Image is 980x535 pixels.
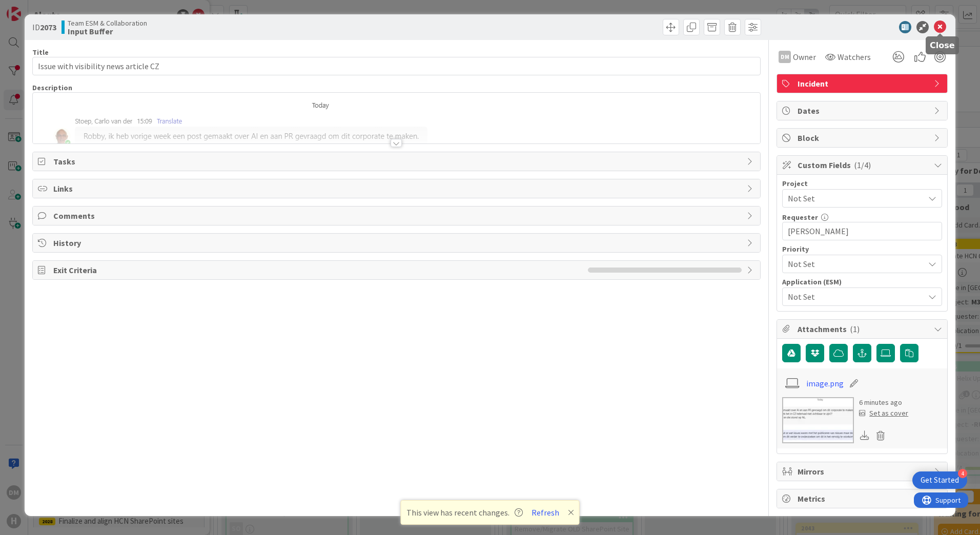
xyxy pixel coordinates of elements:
[806,377,844,389] a: image.png
[782,245,942,253] div: Priority
[528,506,563,519] button: Refresh
[782,180,942,187] div: Project
[22,2,47,14] span: Support
[53,155,742,168] span: Tasks
[32,83,72,92] span: Description
[32,57,761,75] input: type card name here...
[779,51,791,63] div: DM
[798,159,929,171] span: Custom Fields
[68,19,147,27] span: Team ESM & Collaboration
[793,51,816,63] span: Owner
[53,264,583,276] span: Exit Criteria
[798,323,929,335] span: Attachments
[798,77,929,90] span: Incident
[782,278,942,285] div: Application (ESM)
[38,99,590,233] img: image.png
[32,21,56,33] span: ID
[859,408,908,419] div: Set as cover
[912,471,967,489] div: Open Get Started checklist, remaining modules: 4
[930,40,955,50] h5: Close
[788,191,919,205] span: Not Set
[53,237,742,249] span: History
[798,492,929,505] span: Metrics
[921,475,959,485] div: Get Started
[958,469,967,478] div: 4
[53,210,742,222] span: Comments
[40,22,56,32] b: 2073
[859,397,908,408] div: 6 minutes ago
[838,51,871,63] span: Watchers
[798,132,929,144] span: Block
[798,105,929,117] span: Dates
[406,506,523,519] span: This view has recent changes.
[32,48,49,57] label: Title
[788,290,919,304] span: Not Set
[798,465,929,478] span: Mirrors
[859,429,870,442] div: Download
[788,257,919,271] span: Not Set
[53,182,742,195] span: Links
[782,213,818,222] label: Requester
[850,324,860,334] span: ( 1 )
[854,160,871,170] span: ( 1/4 )
[68,27,147,35] b: Input Buffer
